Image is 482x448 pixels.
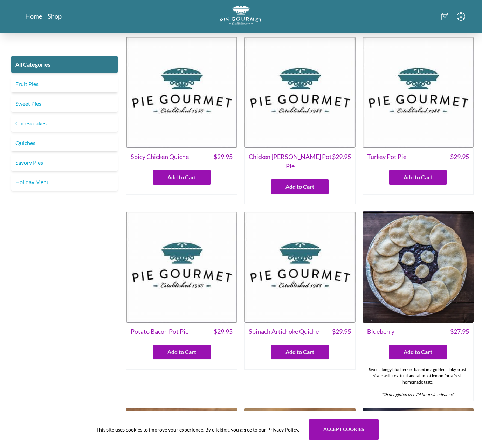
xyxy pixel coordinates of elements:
[309,419,379,440] button: Accept cookies
[244,37,355,148] img: Chicken Curry Pot Pie
[153,345,211,359] button: Add to Cart
[96,426,299,433] span: This site uses cookies to improve your experience. By clicking, you agree to our Privacy Policy.
[48,12,62,20] a: Shop
[126,211,237,322] img: Potato Bacon Pot Pie
[11,135,118,151] a: Quiches
[450,327,469,336] span: $ 27.95
[11,76,118,92] a: Fruit Pies
[25,12,42,20] a: Home
[131,327,188,336] span: Potato Bacon Pot Pie
[167,348,196,356] span: Add to Cart
[11,95,118,112] a: Sweet Pies
[214,327,233,336] span: $ 29.95
[285,348,314,356] span: Add to Cart
[214,152,233,161] span: $ 29.95
[404,348,432,356] span: Add to Cart
[244,211,355,322] img: Spinach Artichoke Quiche
[389,345,447,359] button: Add to Cart
[11,154,118,171] a: Savory Pies
[11,115,118,132] a: Cheesecakes
[332,327,351,336] span: $ 29.95
[271,345,329,359] button: Add to Cart
[450,152,469,161] span: $ 29.95
[126,37,237,148] img: Spicy Chicken Quiche
[153,170,211,185] button: Add to Cart
[131,152,189,161] span: Spicy Chicken Quiche
[381,392,454,397] em: *Order gluten free 24 hours in advance*
[285,182,314,191] span: Add to Cart
[363,37,474,148] img: Turkey Pot Pie
[249,152,332,171] span: Chicken [PERSON_NAME] Pot Pie
[457,12,465,21] button: Menu
[404,173,432,181] span: Add to Cart
[11,174,118,191] a: Holiday Menu
[363,364,473,401] div: Sweet, tangy blueberries baked in a golden, flaky crust. Made with real fruit and a hint of lemon...
[271,179,329,194] button: Add to Cart
[249,327,319,336] span: Spinach Artichoke Quiche
[363,211,474,322] img: Blueberry
[367,327,394,336] span: Blueberry
[389,170,447,185] button: Add to Cart
[367,152,406,161] span: Turkey Pot Pie
[220,6,262,25] img: logo
[11,56,118,73] a: All Categories
[167,173,196,181] span: Add to Cart
[332,152,351,171] span: $ 29.95
[220,6,262,27] a: Logo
